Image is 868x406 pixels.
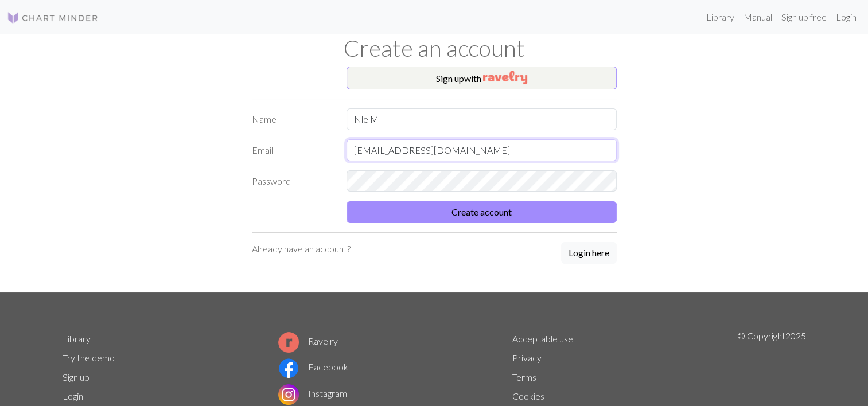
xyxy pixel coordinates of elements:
label: Email [245,139,340,161]
button: Sign upwith [347,67,617,89]
a: Sign up [63,372,89,382]
a: Facebook [278,361,348,372]
a: Library [702,6,739,29]
a: Ravelry [278,335,338,346]
a: Sign up free [777,6,831,29]
a: Library [63,333,91,344]
p: Already have an account? [252,242,351,256]
a: Acceptable use [512,333,573,344]
img: Ravelry logo [278,332,299,353]
img: Logo [7,11,99,25]
img: Facebook logo [278,358,299,378]
button: Login here [561,242,617,264]
img: Ravelry [483,71,527,84]
a: Login here [561,242,617,265]
img: Instagram logo [278,384,299,405]
a: Try the demo [63,352,115,363]
a: Terms [512,372,536,382]
a: Login [831,6,861,29]
a: Instagram [278,388,347,399]
a: Manual [739,6,777,29]
label: Password [245,170,340,192]
a: Login [63,391,83,401]
button: Create account [347,201,617,223]
label: Name [245,108,340,130]
h1: Create an account [56,34,813,62]
a: Privacy [512,352,542,363]
a: Cookies [512,391,544,401]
